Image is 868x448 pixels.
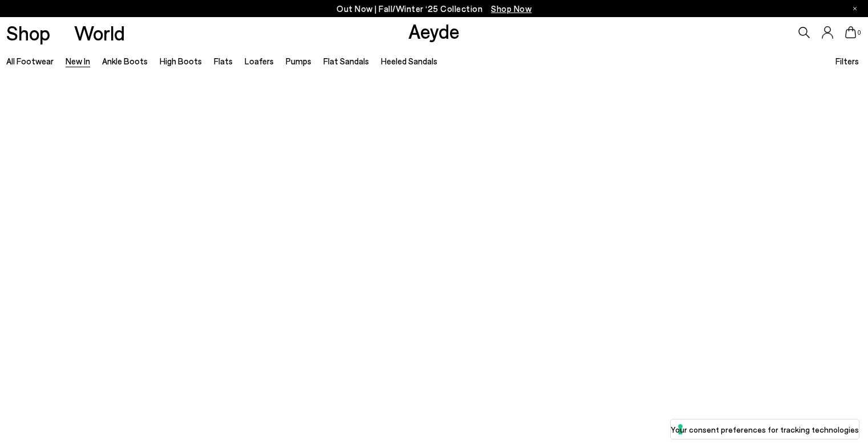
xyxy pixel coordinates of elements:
a: 0 [845,26,857,39]
span: 0 [857,30,862,36]
a: All Footwear [6,56,54,66]
p: Out Now | Fall/Winter ‘25 Collection [336,2,532,16]
a: Shop [6,23,50,43]
label: Your consent preferences for tracking technologies [671,423,859,435]
a: World [74,23,125,43]
a: Flat Sandals [323,56,369,66]
a: Heeled Sandals [381,56,437,66]
a: Pumps [286,56,311,66]
a: Aeyde [408,19,460,43]
button: Your consent preferences for tracking technologies [671,420,859,439]
a: Loafers [245,56,274,66]
a: Flats [214,56,233,66]
a: High Boots [160,56,202,66]
span: Filters [835,56,859,66]
span: Navigate to /collections/new-in [491,3,532,14]
a: Ankle Boots [102,56,148,66]
a: New In [66,56,90,66]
